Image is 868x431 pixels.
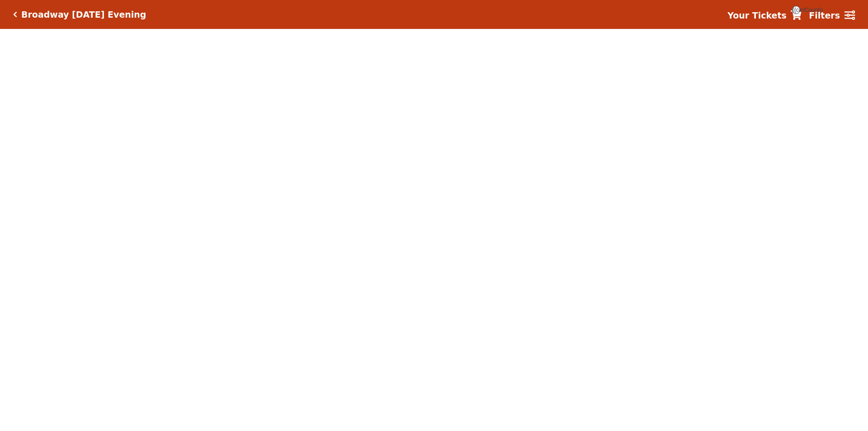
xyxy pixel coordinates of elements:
[809,10,840,20] strong: Filters
[727,9,802,22] a: Your Tickets {{cartCount}}
[21,9,146,20] h5: Broadway [DATE] Evening
[13,11,17,18] a: Click here to go back to filters
[809,9,855,22] a: Filters
[727,10,787,20] strong: Your Tickets
[792,6,800,14] span: {{cartCount}}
